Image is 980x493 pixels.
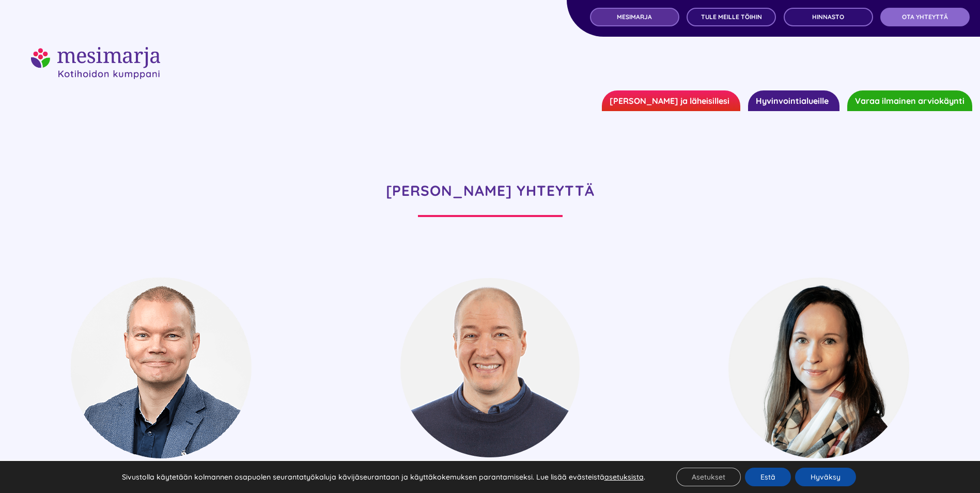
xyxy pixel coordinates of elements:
[71,278,252,458] img: mesimarjasi ville vuolukka
[748,90,839,111] a: Hyvinvointialueille
[745,468,791,486] button: Estä
[31,45,160,58] a: mesimarjasi
[795,468,856,486] button: Hyväksy
[386,181,595,199] strong: [PERSON_NAME] YHTEYTTÄ
[617,13,652,21] span: MESIMARJA
[847,90,972,111] a: Varaa ilmainen arviokäynti
[122,472,645,482] p: Sivustolla käytetään kolmannen osapuolen seurantatyökaluja kävijäseurantaan ja käyttäkokemuksen p...
[31,47,160,79] img: mesimarjasi
[687,8,776,26] a: TULE MEILLE TÖIHIN
[604,472,644,482] button: asetuksista
[880,8,970,26] a: OTA YHTEYTTÄ
[602,90,740,111] a: [PERSON_NAME] ja läheisillesi
[590,8,679,26] a: MESIMARJA
[728,278,909,458] img: Asiakkuuspäällikkö Taru Malinen
[902,13,948,21] span: OTA YHTEYTTÄ
[812,13,844,21] span: Hinnasto
[676,468,741,486] button: Asetukset
[784,8,873,26] a: Hinnasto
[701,13,762,21] span: TULE MEILLE TÖIHIN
